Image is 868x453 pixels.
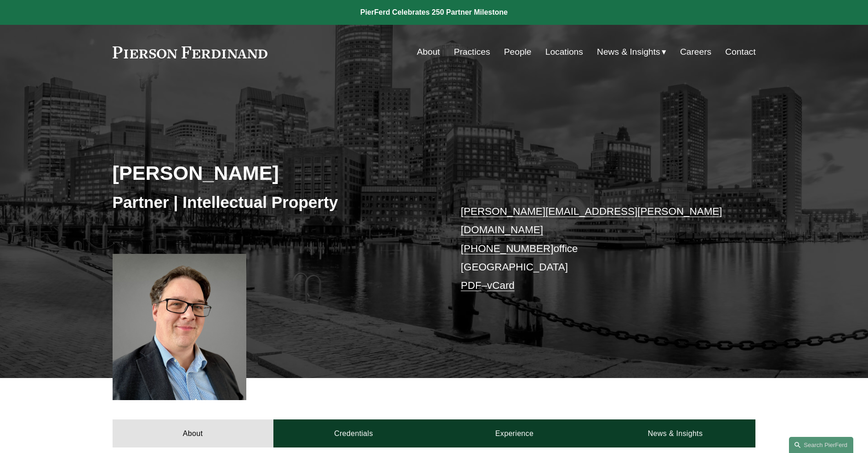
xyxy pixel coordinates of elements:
[113,161,434,185] h2: [PERSON_NAME]
[725,43,755,61] a: Contact
[454,43,490,61] a: Practices
[545,43,583,61] a: Locations
[487,280,515,291] a: vCard
[273,419,434,447] a: Credentials
[461,206,722,235] a: [PERSON_NAME][EMAIL_ADDRESS][PERSON_NAME][DOMAIN_NAME]
[461,280,482,291] a: PDF
[595,419,755,447] a: News & Insights
[680,43,711,61] a: Careers
[113,192,434,212] h3: Partner | Intellectual Property
[461,243,554,254] a: [PHONE_NUMBER]
[434,419,595,447] a: Experience
[113,419,273,447] a: About
[504,43,532,61] a: People
[597,43,666,61] a: folder dropdown
[597,44,660,60] span: News & Insights
[417,43,440,61] a: About
[461,202,729,295] p: office [GEOGRAPHIC_DATA] –
[789,437,853,453] a: Search this site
